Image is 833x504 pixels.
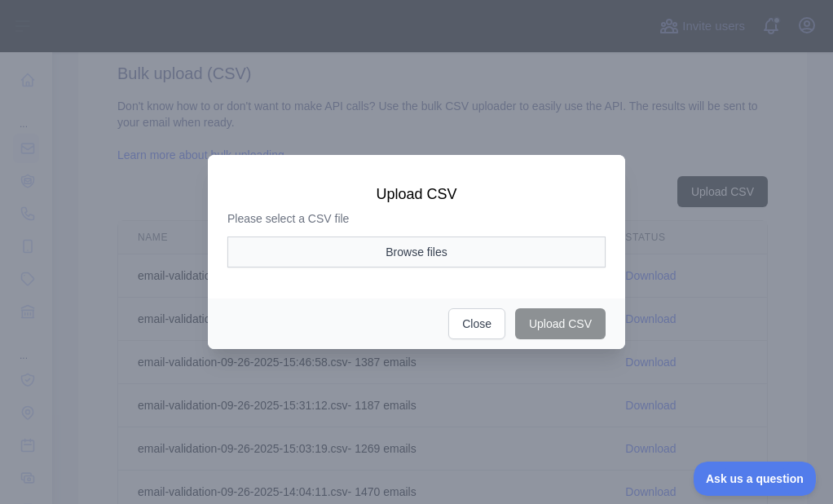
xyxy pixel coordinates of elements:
[515,308,606,339] button: Upload CSV
[448,308,505,339] button: Close
[694,462,817,496] iframe: Toggle Customer Support
[227,210,606,227] p: Please select a CSV file
[227,237,606,267] button: Browse files
[227,184,606,204] h3: Upload CSV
